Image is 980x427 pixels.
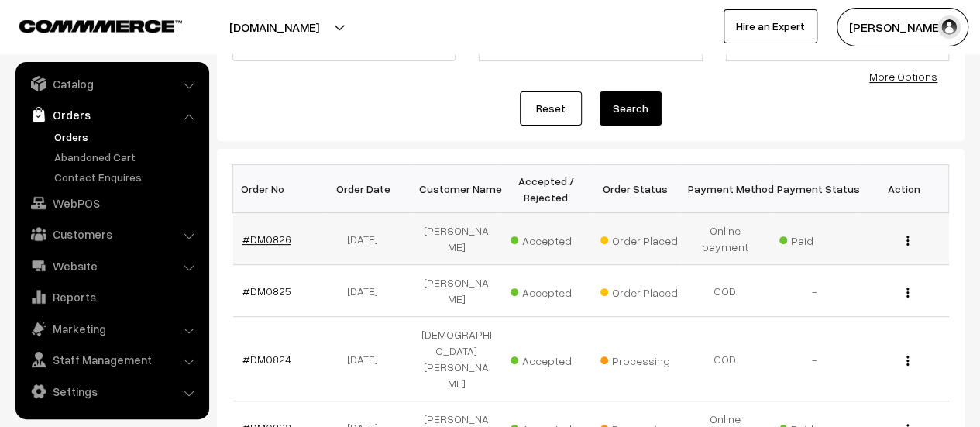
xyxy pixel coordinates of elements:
a: Contact Enquires [50,169,204,185]
a: Orders [19,101,204,129]
a: Website [19,252,204,280]
span: Accepted [511,281,588,301]
td: Online payment [680,213,770,265]
span: Paid [779,229,857,249]
span: Order Placed [600,229,678,249]
th: Order No [233,165,323,213]
a: Catalog [19,70,204,98]
td: COD [680,317,770,401]
a: #DM0826 [242,232,291,246]
th: Payment Status [770,165,860,213]
th: Action [859,165,949,213]
a: Hire an Expert [724,9,817,43]
td: [PERSON_NAME] [412,213,502,265]
a: Marketing [19,315,204,343]
a: COMMMERCE [19,15,155,34]
a: Reset [520,91,582,126]
th: Customer Name [412,165,502,213]
td: [PERSON_NAME] [412,265,502,317]
button: [DOMAIN_NAME] [175,8,373,46]
a: #DM0825 [242,284,291,298]
a: Settings [19,377,204,405]
td: [DATE] [322,317,412,401]
th: Accepted / Rejected [501,165,591,213]
span: Accepted [511,349,588,369]
button: [PERSON_NAME] [837,8,968,46]
td: COD [680,265,770,317]
button: Search [600,91,662,126]
th: Order Date [322,165,412,213]
a: Reports [19,283,204,311]
td: - [770,317,860,401]
img: COMMMERCE [19,20,182,32]
a: More Options [869,70,937,83]
th: Order Status [591,165,681,213]
span: Accepted [511,229,588,249]
a: Staff Management [19,346,204,374]
td: [DATE] [322,213,412,265]
a: Orders [50,129,204,145]
a: Abandoned Cart [50,149,204,165]
td: - [770,265,860,317]
img: Menu [906,236,909,246]
span: Order Placed [600,281,678,301]
img: user [937,15,961,39]
th: Payment Method [680,165,770,213]
img: Menu [906,288,909,298]
span: Processing [600,349,678,369]
a: Customers [19,220,204,248]
td: [DEMOGRAPHIC_DATA] [PERSON_NAME] [412,317,502,401]
td: [DATE] [322,265,412,317]
a: #DM0824 [242,353,291,366]
a: WebPOS [19,189,204,217]
img: Menu [906,356,909,366]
